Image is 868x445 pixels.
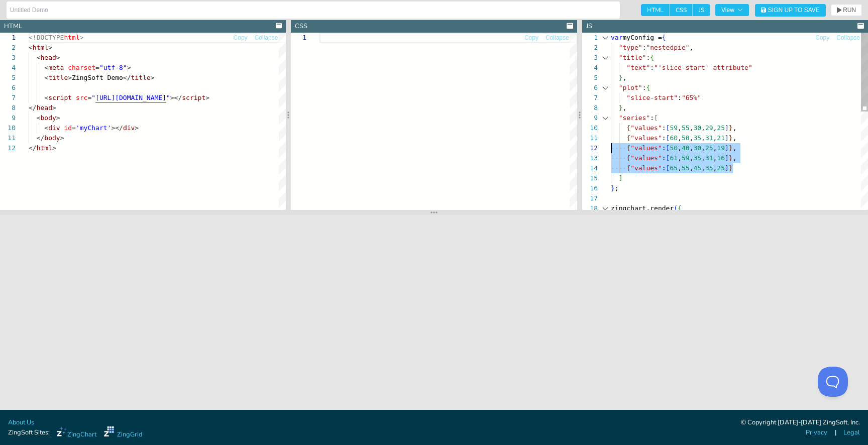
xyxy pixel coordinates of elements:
span: "series" [618,114,650,122]
span: , [678,164,682,172]
span: Sign Up to Save [768,7,820,13]
span: "values" [630,124,662,132]
span: : [662,164,666,172]
span: : [642,44,646,51]
span: 25 [717,124,725,132]
span: , [732,144,736,152]
span: < [29,44,33,51]
span: title [48,74,68,81]
span: html [33,44,48,51]
span: < [37,114,41,122]
span: charset [68,64,95,71]
span: "values" [630,134,662,142]
span: > [48,44,52,51]
span: , [701,134,705,142]
span: < [44,124,48,132]
span: ; [614,184,618,192]
span: : [662,134,666,142]
span: title [131,74,151,81]
span: var [611,34,622,41]
span: Collapse [546,35,569,41]
div: 11 [582,133,598,143]
div: Click to collapse the range. [599,113,612,123]
span: { [626,144,630,152]
span: </ [37,134,45,142]
div: 6 [582,83,598,93]
span: script [48,94,72,101]
span: 61 [670,154,678,162]
span: } [729,164,733,172]
span: > [60,134,64,142]
span: > [56,114,60,122]
span: <!DOCTYPE [29,34,64,41]
span: head [37,104,52,112]
div: Click to collapse the range. [599,203,612,213]
span: Collapse [836,35,860,41]
span: "values" [630,144,662,152]
button: Copy [524,33,539,43]
span: RUN [843,7,856,13]
span: " [91,94,95,101]
span: Copy [815,35,829,41]
span: > [151,74,155,81]
span: : [662,144,666,152]
div: © Copyright [DATE]-[DATE] ZingSoft, Inc. [741,418,860,428]
span: { [650,54,654,61]
span: "text" [626,64,650,71]
span: [ [666,124,670,132]
span: 25 [705,144,713,152]
span: > [68,74,72,81]
span: 50 [670,144,678,152]
span: { [626,164,630,172]
span: { [646,84,650,91]
span: : [678,94,682,101]
span: { [626,154,630,162]
button: RUN [831,4,862,16]
span: : [646,54,650,61]
span: 50 [682,134,690,142]
span: [ [666,134,670,142]
span: : [642,84,646,91]
a: Legal [843,428,860,437]
span: > [127,64,131,71]
div: Click to collapse the range. [599,83,612,93]
span: src [76,94,87,101]
span: , [713,124,717,132]
div: Click to collapse the range. [599,53,612,63]
span: ] [618,174,622,182]
div: 5 [582,73,598,83]
span: body [40,114,56,122]
span: , [713,144,717,152]
div: checkbox-group [641,4,710,16]
span: , [713,134,717,142]
span: 35 [693,134,701,142]
span: </ [123,74,131,81]
span: < [37,54,41,61]
span: { [662,34,666,41]
div: 12 [582,143,598,153]
span: ] [725,154,729,162]
span: 16 [717,154,725,162]
div: HTML [4,22,22,31]
span: 21 [717,134,725,142]
span: , [732,124,736,132]
span: , [622,104,626,112]
span: 60 [670,134,678,142]
div: 1 [582,33,598,43]
span: : [662,124,666,132]
span: = [95,64,99,71]
div: 14 [582,163,598,173]
span: , [678,124,682,132]
span: ></ [170,94,182,101]
span: [ [654,114,658,122]
span: ] [725,144,729,152]
span: id [64,124,72,132]
span: > [80,34,84,41]
span: [ [666,144,670,152]
a: ZingChart [57,426,96,439]
span: "values" [630,154,662,162]
div: 10 [582,123,598,133]
span: Copy [234,35,248,41]
span: | [835,428,836,437]
span: , [689,144,693,152]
